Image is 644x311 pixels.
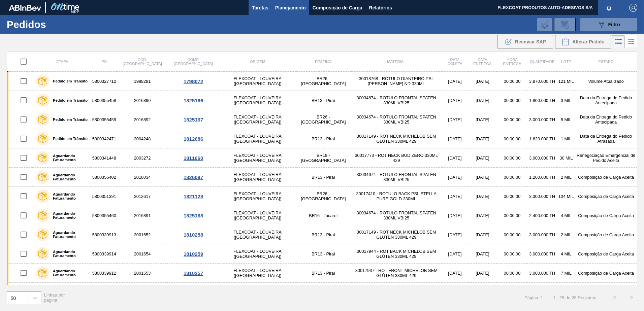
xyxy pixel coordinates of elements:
td: Composição de Carga Aceita [575,264,637,283]
h1: Pedidos [7,21,107,28]
span: Página: 1 [524,295,543,300]
label: Aguardando Faturamento [50,192,89,200]
td: 3 MIL [557,283,575,302]
div: 50 [10,295,16,301]
td: [DATE] [468,206,497,225]
td: 5800355459 [91,110,117,129]
td: 3.000.000 TH [527,148,557,168]
button: Filtro [580,18,637,31]
td: 30018768 - ROTULO DIANTEIRO PSL [PERSON_NAME] ND 330ML [351,72,442,91]
td: 1988281 [117,72,168,91]
div: 1810258 [168,232,218,238]
td: 2 MIL [557,168,575,187]
a: Aguardando Faturamento58003564052018036FLEXCOAT - LOUVEIRA ([GEOGRAPHIC_DATA])BR26 - [GEOGRAPHIC_... [7,283,637,302]
label: Aguardando Faturamento [50,231,89,239]
div: Visão em Lista [612,35,625,48]
td: 00:00:00 [497,168,527,187]
span: Destino [315,60,332,64]
span: Estado [599,60,614,64]
div: 1812686 [168,136,218,142]
td: FLEXCOAT - LOUVEIRA ([GEOGRAPHIC_DATA]) [219,225,296,244]
td: 5800342471 [91,129,117,148]
td: FLEXCOAT - LOUVEIRA ([GEOGRAPHIC_DATA]) [219,283,296,302]
td: 3.000.000 TH [527,110,557,129]
td: Composição de Carga Aceita [575,206,637,225]
td: 5800356405 [91,283,117,302]
td: BR13 - Piraí [296,129,351,148]
td: FLEXCOAT - LOUVEIRA ([GEOGRAPHIC_DATA]) [219,91,296,110]
span: Filtro [608,22,620,27]
td: 30017149 - ROT NECK MICHELOB SEM GLÚTEN 330ML 429 [351,225,442,244]
span: Composição de Carga [313,4,362,12]
td: BR26 - [GEOGRAPHIC_DATA] [296,187,351,206]
td: [DATE] [468,168,497,187]
td: FLEXCOAT - LOUVEIRA ([GEOGRAPHIC_DATA]) [219,168,296,187]
td: Data da Entrega do Pedido Atrasada [575,129,637,148]
td: 2001652 [117,225,168,244]
td: [DATE] [442,225,468,244]
td: 2003272 [117,148,168,168]
td: 00:00:00 [497,91,527,110]
label: Aguardando Faturamento [50,154,89,162]
span: Origem [250,60,265,64]
td: 5800339913 [91,225,117,244]
span: Hora Entrega [503,58,521,66]
span: Data entrega [473,58,491,66]
td: 2016891 [117,206,168,225]
td: 30034674 - ROTULO FRONTAL SPATEN 330ML VBI25 [351,206,442,225]
td: [DATE] [468,91,497,110]
td: 00:00:00 [497,244,527,264]
td: 2012617 [117,187,168,206]
td: FLEXCOAT - LOUVEIRA ([GEOGRAPHIC_DATA]) [219,72,296,91]
td: 2001653 [117,264,168,283]
td: Composição de Carga Aceita [575,244,637,264]
td: 2.400.000 TH [527,206,557,225]
td: 00:00:00 [497,148,527,168]
td: 00:00:00 [497,110,527,129]
label: Aguardando Faturamento [50,250,89,258]
td: 2001654 [117,244,168,264]
td: 30034674 - ROTULO FRONTAL SPATEN 330ML VBI25 [351,91,442,110]
span: Tarefas [252,4,268,12]
td: Composição de Carga Aceita [575,187,637,206]
td: 5800355458 [91,91,117,110]
td: 30034674 - ROTULO FRONTAL SPATEN 330ML VBI25 [351,283,442,302]
span: Alterar Pedido [572,39,605,44]
td: 5800339912 [91,264,117,283]
td: 00:00:00 [497,129,527,148]
td: [DATE] [442,110,468,129]
td: 104 MIL [557,187,575,206]
td: 3.300.000 TH [527,187,557,206]
span: Linhas por página [44,292,65,303]
a: Pedido em Trânsito58003424712004248FLEXCOAT - LOUVEIRA ([GEOGRAPHIC_DATA])BR13 - Piraí30017149 - ... [7,129,637,148]
td: 5800351391 [91,187,117,206]
td: [DATE] [468,225,497,244]
td: FLEXCOAT - LOUVEIRA ([GEOGRAPHIC_DATA]) [219,206,296,225]
label: Pedido em Trânsito [50,98,88,102]
td: [DATE] [468,187,497,206]
div: Reenviar SAP [497,35,553,48]
td: Renegociação Emergencial de Pedido Aceita [575,148,637,168]
td: [DATE] [468,72,497,91]
td: [DATE] [468,148,497,168]
a: Pedido em Trânsito58003554582016890FLEXCOAT - LOUVEIRA ([GEOGRAPHIC_DATA])BR13 - Piraí30034674 - ... [7,91,637,110]
td: 4 MIL [557,206,575,225]
span: Planejamento [275,4,306,12]
td: [DATE] [442,244,468,264]
label: Aguardando Faturamento [50,173,89,181]
button: < [606,289,623,306]
div: 1825167 [168,117,218,123]
span: Material [387,60,406,64]
td: [DATE] [468,110,497,129]
a: Aguardando Faturamento58003513912012617FLEXCOAT - LOUVEIRA ([GEOGRAPHIC_DATA])BR26 - [GEOGRAPHIC_... [7,187,637,206]
td: [DATE] [442,72,468,91]
td: BR13 - Piraí [296,91,351,110]
div: 1810257 [168,270,218,276]
td: BR26 - [GEOGRAPHIC_DATA] [296,72,351,91]
td: FLEXCOAT - LOUVEIRA ([GEOGRAPHIC_DATA]) [219,244,296,264]
td: 00:00:00 [497,264,527,283]
td: 5 MIL [557,110,575,129]
td: [DATE] [468,244,497,264]
td: BR16 - Jacareí [296,206,351,225]
td: 2016892 [117,110,168,129]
